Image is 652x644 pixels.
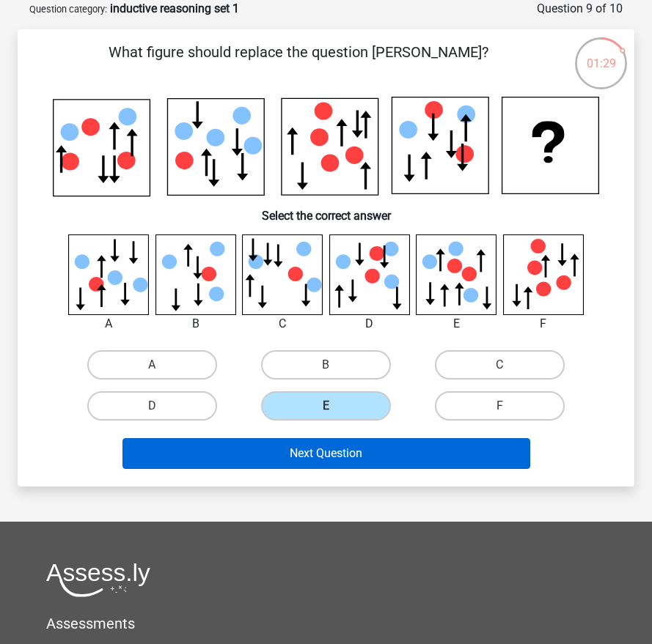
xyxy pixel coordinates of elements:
[41,197,611,223] h6: Select the correct answer
[122,438,530,469] button: Next Question
[144,315,248,333] div: B
[46,563,150,597] img: Assessly logo
[231,315,334,333] div: C
[46,615,606,632] h5: Assessments
[57,315,161,333] div: A
[318,315,422,333] div: D
[492,315,596,333] div: F
[110,1,239,15] strong: inductive reasoning set 1
[29,4,107,15] small: Question category:
[87,391,217,421] label: D
[435,350,565,380] label: C
[41,41,556,85] p: What figure should replace the question [PERSON_NAME]?
[435,391,565,421] label: F
[405,315,508,333] div: E
[261,391,391,421] label: E
[574,36,629,73] div: 01:29
[261,350,391,380] label: B
[87,350,217,380] label: A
